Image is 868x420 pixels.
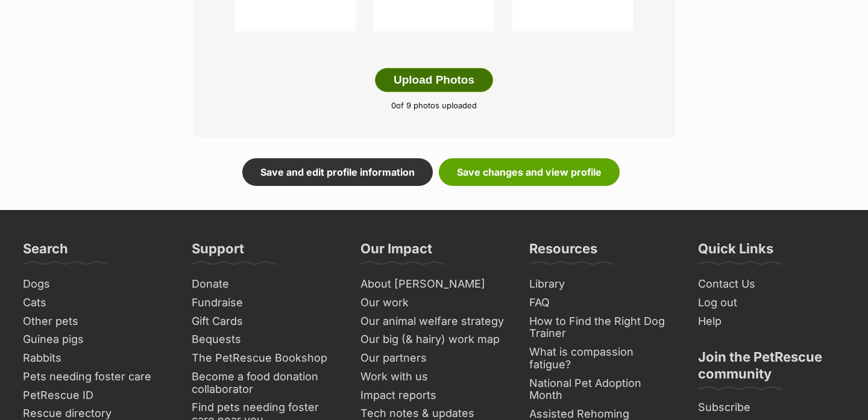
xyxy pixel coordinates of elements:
[192,240,244,264] h3: Support
[529,240,597,264] h3: Resources
[693,312,850,331] a: Help
[698,240,773,264] h3: Quick Links
[693,294,850,312] a: Log out
[524,374,681,405] a: National Pet Adoption Month
[356,312,512,331] a: Our animal welfare strategy
[18,275,175,294] a: Dogs
[356,386,512,405] a: Impact reports
[439,158,620,186] a: Save changes and view profile
[693,275,850,294] a: Contact Us
[360,240,432,264] h3: Our Impact
[187,368,344,398] a: Become a food donation collaborator
[391,100,396,110] span: 0
[187,330,344,349] a: Bequests
[356,330,512,349] a: Our big (& hairy) work map
[524,343,681,374] a: What is compassion fatigue?
[187,294,344,312] a: Fundraise
[18,330,175,349] a: Guinea pigs
[524,275,681,294] a: Library
[18,294,175,312] a: Cats
[356,275,512,294] a: About [PERSON_NAME]
[356,349,512,368] a: Our partners
[18,312,175,331] a: Other pets
[356,368,512,386] a: Work with us
[356,294,512,312] a: Our work
[375,68,493,92] button: Upload Photos
[242,158,433,186] a: Save and edit profile information
[524,294,681,312] a: FAQ
[524,312,681,343] a: How to Find the Right Dog Trainer
[211,100,657,112] p: of 9 photos uploaded
[187,312,344,331] a: Gift Cards
[18,349,175,368] a: Rabbits
[23,240,68,264] h3: Search
[187,275,344,294] a: Donate
[698,348,845,389] h3: Join the PetRescue community
[187,349,344,368] a: The PetRescue Bookshop
[18,386,175,405] a: PetRescue ID
[18,368,175,386] a: Pets needing foster care
[693,398,850,417] a: Subscribe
